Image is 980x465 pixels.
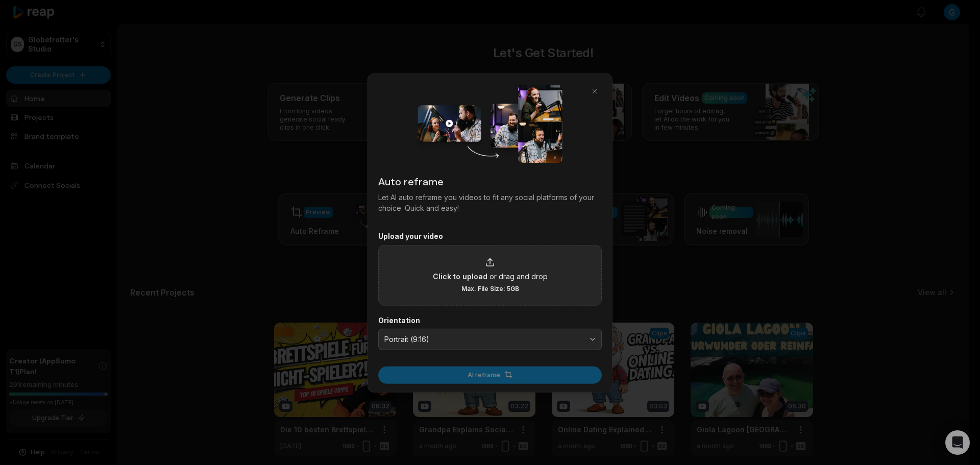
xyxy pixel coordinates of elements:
[378,231,602,240] label: Upload your video
[489,271,548,281] span: or drag and drop
[378,328,602,350] button: Portrait (9:16)
[461,284,519,292] span: Max. File Size: 5GB
[378,315,602,325] label: Orientation
[418,84,562,163] img: auto_reframe_dialog.png
[378,173,602,188] h2: Auto reframe
[384,334,581,344] span: Portrait (9:16)
[433,271,487,281] span: Click to upload
[378,191,602,213] p: Let AI auto reframe you videos to fit any social platforms of your choice. Quick and easy!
